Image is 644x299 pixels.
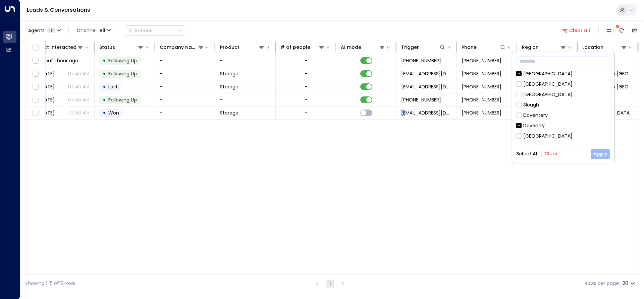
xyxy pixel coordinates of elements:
button: Clear all [559,26,593,35]
div: [GEOGRAPHIC_DATA] [516,70,610,77]
div: Phone [462,43,477,51]
div: - [305,83,307,90]
div: [GEOGRAPHIC_DATA] [516,133,610,140]
span: Agents [28,28,45,33]
div: Product [220,43,239,51]
div: Daventery [516,112,610,119]
div: Last Interacted [39,43,84,51]
div: [GEOGRAPHIC_DATA] [516,81,610,88]
span: Toggle select row [31,109,40,117]
div: Trigger [401,43,446,51]
span: +447813295713 [462,70,501,77]
td: - [155,80,215,93]
div: Daventry [516,122,610,129]
div: Button group with a nested menu [125,25,185,35]
div: Location [582,43,627,51]
div: [GEOGRAPHIC_DATA] [523,81,573,88]
div: • [103,81,106,92]
div: Phone [462,43,506,51]
span: leads@space-station.co.uk [401,109,452,116]
div: AI mode [341,43,361,51]
span: Channel: [74,26,114,35]
span: +447813295713 [401,57,441,64]
span: Toggle select all [31,44,40,52]
span: leads@space-station.co.uk [401,83,452,90]
a: Leads & Conversations [27,6,90,14]
div: Slough [523,101,539,108]
span: Storage [220,109,238,116]
button: Clear [544,151,558,156]
span: +447704147522 [462,96,501,103]
div: 20 [623,279,636,288]
span: Toggle select row [31,57,40,65]
div: Product [220,43,265,51]
span: Toggle select row [31,70,40,78]
span: Aug 09, 2025 [39,83,55,90]
span: +447813295713 [462,57,501,64]
td: - [155,54,215,67]
div: • [103,107,106,119]
div: Region [522,43,567,51]
td: - [215,54,276,67]
div: • [103,55,106,66]
div: Daventry [523,122,545,129]
div: - [305,96,307,103]
div: Showing 1-5 of 5 rows [25,280,75,287]
span: Storage [220,70,238,77]
div: - [305,57,307,64]
button: Agents1 [25,26,63,35]
td: - [155,67,215,80]
div: • [103,94,106,105]
div: Daventery [523,112,548,119]
span: Aug 06, 2025 [39,96,55,103]
p: 07:45 AM [68,70,90,77]
div: [GEOGRAPHIC_DATA] [523,133,573,140]
button: Archived Leads [630,26,639,35]
div: - [305,109,307,116]
button: page 1 [326,280,334,288]
button: Channel:All [74,26,114,35]
td: - [215,93,276,106]
button: Actions [125,25,185,35]
span: +447704147522 [462,83,501,90]
span: +447704147522 [401,96,441,103]
div: Company Name [160,43,204,51]
div: Company Name [160,43,198,51]
span: All [99,28,105,33]
div: [GEOGRAPHIC_DATA] [523,70,573,77]
p: 07:45 AM [68,96,90,103]
td: - [155,93,215,106]
div: [GEOGRAPHIC_DATA] [516,91,610,98]
span: There are new threads available. Refresh the grid to view the latest updates. [617,26,626,35]
td: - [155,106,215,119]
span: Yesterday [39,70,55,77]
button: Customize [604,26,613,35]
div: Location [582,43,603,51]
button: Select All [516,151,539,156]
span: Won [108,109,119,116]
div: Status [99,43,115,51]
span: Storage [220,83,238,90]
label: Rows per page: [585,280,620,287]
div: Region [522,43,539,51]
div: # of people [280,43,310,51]
span: about 1 hour ago [39,57,78,64]
span: +447907001588 [462,109,501,116]
span: Following Up [108,96,137,103]
p: 07:45 AM [68,83,90,90]
div: [GEOGRAPHIC_DATA] [523,91,573,98]
span: Jul 18, 2025 [39,109,55,116]
span: Lost [108,83,118,90]
div: Actions [128,27,153,33]
div: - [305,70,307,77]
div: Status [99,43,144,51]
span: Toggle select row [31,96,40,104]
div: Slough [516,101,610,108]
div: Trigger [401,43,419,51]
span: leads@space-station.co.uk [401,70,452,77]
span: Toggle select row [31,83,40,91]
div: # of people [280,43,325,51]
span: 1 [47,28,55,33]
span: Following Up [108,70,137,77]
span: Following Up [108,57,137,64]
